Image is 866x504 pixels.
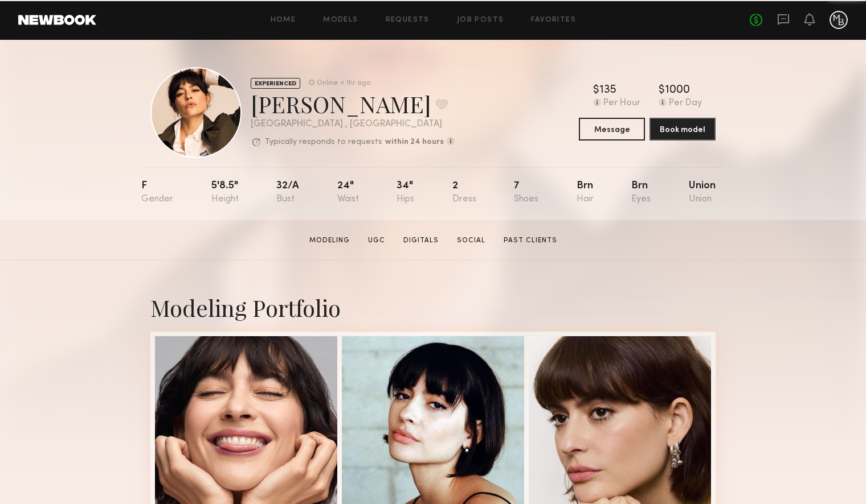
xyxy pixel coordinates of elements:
[499,236,562,246] a: Past Clients
[317,80,370,87] div: Online < 1hr ago
[650,118,716,141] button: Book model
[593,85,599,96] div: $
[531,16,576,24] a: Favorites
[599,85,616,96] div: 135
[271,16,296,24] a: Home
[579,118,645,141] button: Message
[251,89,455,119] div: [PERSON_NAME]
[211,181,239,204] div: 5'8.5"
[631,181,651,204] div: Brn
[337,181,359,204] div: 24"
[457,16,504,24] a: Job Posts
[305,236,354,246] a: Modeling
[603,98,640,109] div: Per Hour
[659,85,665,96] div: $
[665,85,690,96] div: 1000
[689,181,716,204] div: Union
[150,292,716,323] div: Modeling Portfolio
[452,181,476,204] div: 2
[265,138,382,146] p: Typically responds to requests
[141,181,173,204] div: F
[385,138,444,146] b: within 24 hours
[276,181,299,204] div: 32/a
[251,78,300,89] div: EXPERIENCED
[323,16,358,24] a: Models
[399,236,443,246] a: Digitals
[577,181,594,204] div: Brn
[669,98,702,109] div: Per Day
[386,16,430,24] a: Requests
[397,181,414,204] div: 34"
[514,181,538,204] div: 7
[251,119,455,129] div: [GEOGRAPHIC_DATA] , [GEOGRAPHIC_DATA]
[363,236,390,246] a: UGC
[452,236,490,246] a: Social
